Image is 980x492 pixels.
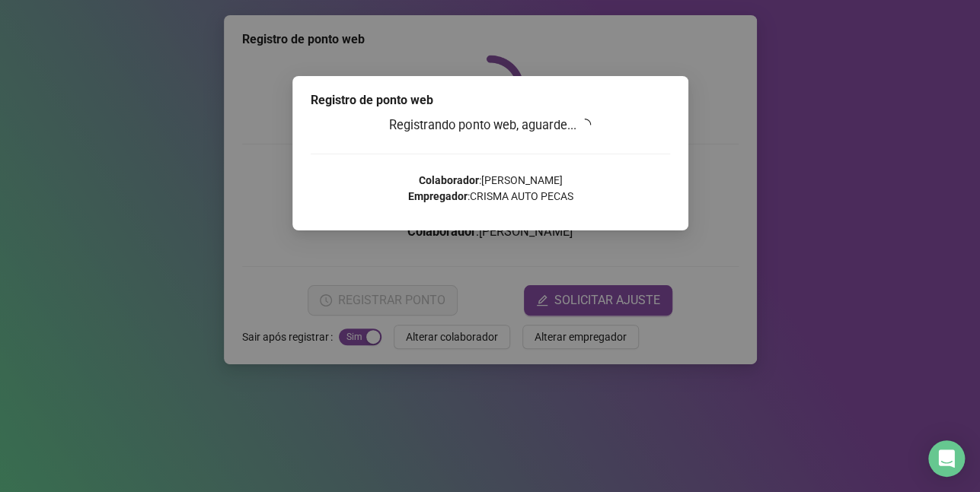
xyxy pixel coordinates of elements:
[576,116,593,133] span: loading
[311,116,670,135] h3: Registrando ponto web, aguarde...
[418,174,478,186] strong: Colaborador
[407,190,467,202] strong: Empregador
[311,173,670,205] p: : [PERSON_NAME] : CRISMA AUTO PECAS
[311,91,670,110] div: Registro de ponto web
[928,440,965,477] div: Open Intercom Messenger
